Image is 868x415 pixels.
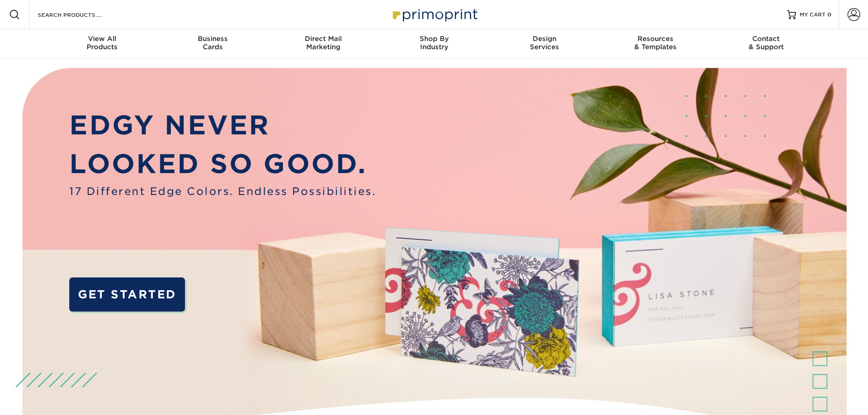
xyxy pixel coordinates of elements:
p: EDGY NEVER [69,106,376,145]
span: Contact [711,35,822,43]
span: Shop By [379,35,489,43]
a: Contact& Support [711,29,822,58]
div: Services [489,35,600,51]
div: Cards [157,35,268,51]
span: Design [489,35,600,43]
div: Marketing [268,35,379,51]
div: & Support [711,35,822,51]
div: & Templates [600,35,711,51]
p: LOOKED SO GOOD. [69,144,376,184]
span: View All [47,35,158,43]
span: Business [157,35,268,43]
span: Direct Mail [268,35,379,43]
a: Resources& Templates [600,29,711,58]
input: SEARCH PRODUCTS..... [37,9,126,20]
span: Resources [600,35,711,43]
a: View AllProducts [47,29,158,58]
img: Primoprint [389,5,480,24]
a: Direct MailMarketing [268,29,379,58]
a: DesignServices [489,29,600,58]
span: MY CART [800,11,826,19]
a: GET STARTED [69,277,185,312]
a: BusinessCards [157,29,268,58]
div: Industry [379,35,489,51]
span: 0 [827,11,832,18]
div: Products [47,35,158,51]
span: 17 Different Edge Colors. Endless Possibilities. [69,184,376,199]
a: Shop ByIndustry [379,29,489,58]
